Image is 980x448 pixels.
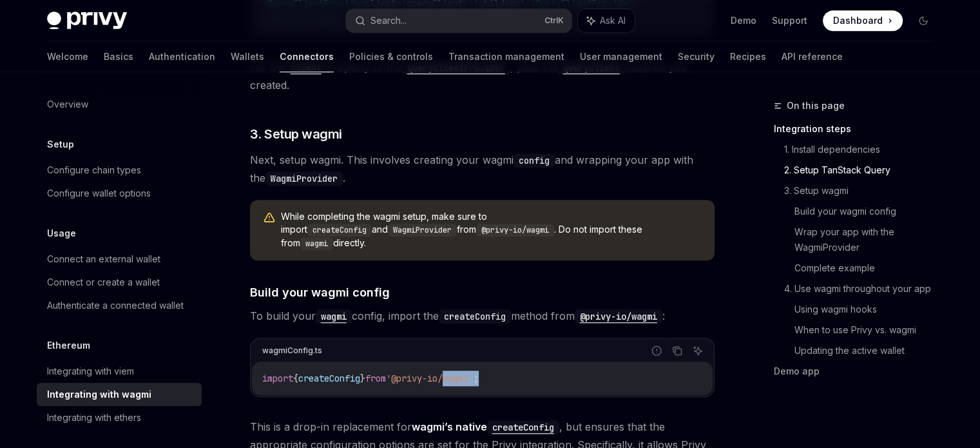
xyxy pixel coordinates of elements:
[37,93,202,116] a: Overview
[787,98,845,113] span: On this page
[47,186,151,201] div: Configure wallet options
[262,373,293,384] span: import
[37,360,202,383] a: Integrating with viem
[544,15,564,26] span: Ctrl K
[300,237,333,250] code: wagmi
[250,58,715,94] span: For the property of the , pass the instance you created.
[575,309,662,324] code: @privy-io/wagmi
[833,14,883,27] span: Dashboard
[913,10,934,31] button: Toggle dark mode
[448,41,564,72] a: Transaction management
[689,342,706,359] button: Ask AI
[47,12,127,30] img: dark logo
[784,180,944,201] a: 3. Setup wagmi
[37,383,202,406] a: Integrating with wagmi
[47,226,76,241] h5: Usage
[731,14,756,27] a: Demo
[47,137,74,152] h5: Setup
[262,342,322,359] div: wagmiConfig.ts
[386,373,474,384] span: '@privy-io/wagmi'
[47,251,160,267] div: Connect an external wallet
[774,119,944,139] a: Integration steps
[823,10,903,31] a: Dashboard
[575,309,662,322] a: @privy-io/wagmi
[600,14,626,27] span: Ask AI
[514,153,555,168] code: config
[678,41,715,72] a: Security
[346,9,572,32] button: Search...CtrlK
[476,224,554,237] code: @privy-io/wagmi
[47,275,160,290] div: Connect or create a wallet
[37,294,202,317] a: Authenticate a connected wallet
[47,41,88,72] a: Welcome
[307,224,372,237] code: createConfig
[794,258,944,278] a: Complete example
[794,201,944,222] a: Build your wagmi config
[37,159,202,182] a: Configure chain types
[669,342,686,359] button: Copy the contents from the code block
[265,171,343,186] code: WagmiProvider
[784,278,944,299] a: 4. Use wagmi throughout your app
[794,299,944,320] a: Using wagmi hooks
[250,125,342,143] span: 3. Setup wagmi
[250,151,715,187] span: Next, setup wagmi. This involves creating your wagmi and wrapping your app with the .
[388,224,457,237] code: WagmiProvider
[360,373,365,384] span: }
[370,13,407,28] div: Search...
[231,41,264,72] a: Wallets
[37,182,202,205] a: Configure wallet options
[794,320,944,340] a: When to use Privy vs. wagmi
[349,41,433,72] a: Policies & controls
[487,420,559,434] code: createConfig
[772,14,807,27] a: Support
[250,307,715,325] span: To build your config, import the method from :
[365,373,386,384] span: from
[794,340,944,361] a: Updating the active wallet
[784,139,944,160] a: 1. Install dependencies
[149,41,215,72] a: Authentication
[402,61,510,73] a: QueryClientProvider
[47,298,184,313] div: Authenticate a connected wallet
[316,309,352,322] a: wagmi
[648,342,665,359] button: Report incorrect code
[47,97,88,112] div: Overview
[250,284,390,301] span: Build your wagmi config
[293,373,298,384] span: {
[298,373,360,384] span: createConfig
[47,410,141,425] div: Integrating with ethers
[794,222,944,258] a: Wrap your app with the WagmiProvider
[316,309,352,324] code: wagmi
[263,211,276,224] svg: Warning
[730,41,766,72] a: Recipes
[782,41,843,72] a: API reference
[104,41,133,72] a: Basics
[47,162,141,178] div: Configure chain types
[285,61,327,73] a: client
[37,406,202,429] a: Integrating with ethers
[558,61,625,73] a: queryClient
[280,41,334,72] a: Connectors
[37,271,202,294] a: Connect or create a wallet
[412,420,559,433] a: wagmi’s nativecreateConfig
[774,361,944,382] a: Demo app
[37,248,202,271] a: Connect an external wallet
[439,309,511,324] code: createConfig
[47,387,151,402] div: Integrating with wagmi
[47,364,134,379] div: Integrating with viem
[474,373,479,384] span: ;
[47,338,90,353] h5: Ethereum
[784,160,944,180] a: 2. Setup TanStack Query
[578,9,635,32] button: Ask AI
[580,41,662,72] a: User management
[281,210,702,250] span: While completing the wagmi setup, make sure to import and from . Do not import these from directly.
